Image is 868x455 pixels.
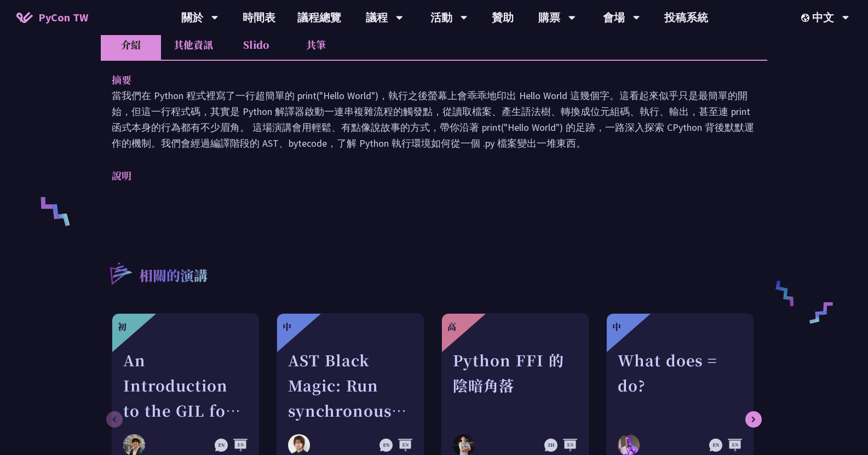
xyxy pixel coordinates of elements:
[453,348,577,423] div: Python FFI 的陰暗角落
[283,320,291,333] div: 中
[118,320,127,333] div: 初
[447,320,456,333] div: 高
[161,30,226,60] li: 其他資訊
[112,88,756,151] p: 當我們在 Python 程式裡寫了一行超簡單的 print("Hello World")，執行之後螢幕上會乖乖地印出 Hello World 這幾個字。這看起來似乎只是最簡單的開始，但這一行程式...
[612,320,621,333] div: 中
[112,72,734,88] p: 摘要
[101,30,161,60] li: 介紹
[618,348,742,423] div: What does = do?
[801,14,812,22] img: Locale Icon
[286,30,346,60] li: 共筆
[123,348,248,423] div: An Introduction to the GIL for Python Beginners: Disabling It in Python 3.13 and Leveraging Concu...
[16,12,33,23] img: Home icon of PyCon TW 2025
[226,30,286,60] li: Slido
[38,9,88,26] span: PyCon TW
[94,246,147,300] img: r3.8d01567.svg
[112,168,734,183] p: 說明
[5,4,99,31] a: PyCon TW
[139,266,208,287] p: 相關的演講
[288,348,412,423] div: AST Black Magic: Run synchronous Python code on asynchronous Pyodide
